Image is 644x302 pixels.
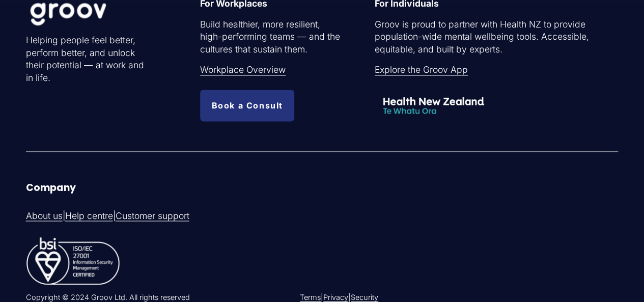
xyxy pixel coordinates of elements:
[26,180,76,194] strong: Company
[200,18,344,56] p: Build healthier, more resilient, high-performing teams — and the cultures that sustain them.
[300,292,321,302] a: Terms
[26,209,319,222] p: | |
[200,90,294,121] a: Book a Consult
[26,292,319,302] p: Copyright © 2024 Groov Ltd. All rights reserved
[26,34,145,84] p: Helping people feel better, perform better, and unlock their potential — at work and in life.
[375,64,468,76] a: Explore the Groov App
[200,64,286,76] a: Workplace Overview
[351,292,378,302] a: Security
[26,209,63,222] a: About us
[65,209,113,222] a: Help centre
[375,18,594,56] p: Groov is proud to partner with Health NZ to provide population-wide mental wellbeing tools. Acces...
[116,209,189,222] a: Customer support
[300,292,494,302] p: | |
[323,292,348,302] a: Privacy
